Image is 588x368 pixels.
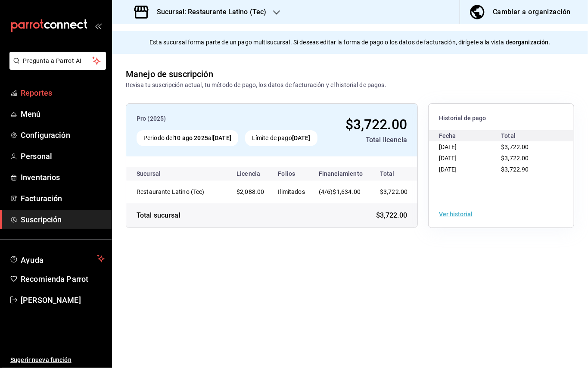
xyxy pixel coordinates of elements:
th: Folios [271,167,312,181]
button: Pregunta a Parrot AI [9,52,106,70]
div: Revisa tu suscripción actual, tu método de pago, los datos de facturación y el historial de pagos. [126,81,386,90]
div: Límite de pago [245,130,317,146]
div: Pro (2025) [137,114,328,123]
div: Esta sucursal forma parte de un pago multisucursal. Si deseas editar la forma de pago o los datos... [112,31,588,54]
div: Periodo del al [137,130,238,146]
span: Recomienda Parrot [21,273,105,285]
span: Ayuda [21,253,93,264]
span: Suscripción [21,214,105,225]
div: Cambiar a organización [493,6,571,18]
div: Restaurante Latino (Tec) [137,187,223,196]
span: Reportes [21,87,105,99]
span: Personal [21,150,105,162]
th: Financiamiento [312,167,370,181]
strong: [DATE] [292,134,311,141]
span: [PERSON_NAME] [21,294,105,306]
span: $2,088.00 [236,188,264,195]
h3: Sucursal: Restaurante Latino (Tec) [150,7,266,17]
a: Pregunta a Parrot AI [6,62,106,72]
span: Historial de pago [439,114,563,122]
span: Pregunta a Parrot AI [23,56,93,65]
strong: [DATE] [213,134,231,141]
div: Sucursal [137,170,184,177]
button: Ver historial [439,211,473,217]
div: [DATE] [439,141,501,153]
span: $3,722.00 [380,188,408,195]
div: Total licencia [335,135,407,145]
div: Total [501,130,564,141]
div: (4/6) [319,187,363,196]
span: Menú [21,108,105,120]
strong: 10 ago 2025 [174,134,208,141]
div: [DATE] [439,164,501,175]
div: [DATE] [439,153,501,164]
th: Total [370,167,421,181]
div: Total sucursal [137,210,180,221]
span: $3,722.00 [501,155,529,162]
th: Licencia [230,167,271,181]
span: Facturación [21,193,105,204]
span: Inventarios [21,172,105,183]
span: Configuración [21,129,105,141]
td: Ilimitados [271,181,312,203]
span: Sugerir nueva función [10,356,105,365]
span: $1,634.00 [333,188,361,195]
span: $3,722.90 [501,166,529,173]
span: $3,722.00 [501,143,529,150]
div: Fecha [439,130,501,141]
div: Manejo de suscripción [126,68,213,81]
span: $3,722.00 [345,116,407,133]
span: $3,722.00 [376,210,407,221]
button: open_drawer_menu [95,22,102,29]
strong: organización. [512,39,551,46]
